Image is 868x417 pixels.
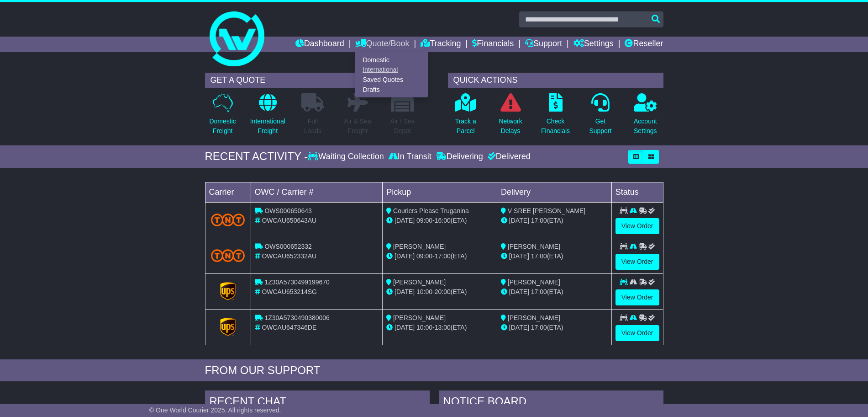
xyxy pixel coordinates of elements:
[386,251,493,261] div: - (ETA)
[573,37,614,52] a: Settings
[509,217,529,224] span: [DATE]
[615,325,659,341] a: View Order
[611,182,663,202] td: Status
[301,117,324,136] p: Full Loads
[262,324,316,331] span: OWCAU647346DE
[508,243,560,250] span: [PERSON_NAME]
[448,73,663,88] div: QUICK ACTIONS
[531,217,547,224] span: 17:00
[386,152,434,162] div: In Transit
[250,117,285,136] p: International Freight
[531,324,547,331] span: 17:00
[149,406,281,414] span: © One World Courier 2025. All rights reserved.
[508,207,585,214] span: V SREE [PERSON_NAME]
[501,251,608,261] div: (ETA)
[209,93,236,141] a: DomesticFreight
[434,152,485,162] div: Delivering
[435,252,451,260] span: 17:00
[589,93,612,141] a: GetSupport
[205,390,430,415] div: RECENT CHAT
[383,182,497,202] td: Pickup
[390,117,415,136] p: Air / Sea Depot
[615,254,659,270] a: View Order
[262,217,316,224] span: OWCAU650643AU
[395,288,415,295] span: [DATE]
[497,182,611,202] td: Delivery
[615,289,659,305] a: View Order
[355,37,409,52] a: Quote/Book
[250,93,286,141] a: InternationalFreight
[264,278,329,286] span: 1Z30A5730499199670
[416,252,432,260] span: 09:00
[439,390,663,415] div: NOTICE BOARD
[416,217,432,224] span: 09:00
[525,37,562,52] a: Support
[508,278,560,286] span: [PERSON_NAME]
[344,117,371,136] p: Air & Sea Freight
[386,216,493,225] div: - (ETA)
[209,117,236,136] p: Domestic Freight
[501,216,608,225] div: (ETA)
[633,93,658,141] a: AccountSettings
[485,152,531,162] div: Delivered
[615,218,659,234] a: View Order
[472,37,514,52] a: Financials
[531,288,547,295] span: 17:00
[435,324,451,331] span: 13:00
[220,282,236,300] img: GetCarrierServiceLogo
[421,37,461,52] a: Tracking
[634,117,657,136] p: Account Settings
[416,288,432,295] span: 10:00
[498,93,522,141] a: NetworkDelays
[625,37,663,52] a: Reseller
[355,52,428,97] div: Quote/Book
[393,314,446,321] span: [PERSON_NAME]
[455,117,476,136] p: Track a Parcel
[541,117,570,136] p: Check Financials
[455,93,477,141] a: Track aParcel
[220,318,236,336] img: GetCarrierServiceLogo
[509,288,529,295] span: [DATE]
[205,182,251,202] td: Carrier
[356,55,428,65] a: Domestic
[509,252,529,260] span: [DATE]
[395,252,415,260] span: [DATE]
[393,278,446,286] span: [PERSON_NAME]
[211,214,245,226] img: TNT_Domestic.png
[589,117,611,136] p: Get Support
[531,252,547,260] span: 17:00
[262,252,316,260] span: OWCAU652332AU
[395,324,415,331] span: [DATE]
[264,243,312,250] span: OWS000652332
[499,117,522,136] p: Network Delays
[416,324,432,331] span: 10:00
[262,288,317,295] span: OWCAU653214SG
[205,364,663,377] div: FROM OUR SUPPORT
[509,324,529,331] span: [DATE]
[393,207,469,214] span: Couriers Please Truganina
[356,65,428,75] a: International
[501,287,608,297] div: (ETA)
[211,249,245,262] img: TNT_Domestic.png
[308,152,386,162] div: Waiting Collection
[435,288,451,295] span: 20:00
[356,75,428,85] a: Saved Quotes
[205,73,421,88] div: GET A QUOTE
[264,207,312,214] span: OWS000650643
[395,217,415,224] span: [DATE]
[501,323,608,332] div: (ETA)
[295,37,344,52] a: Dashboard
[508,314,560,321] span: [PERSON_NAME]
[264,314,329,321] span: 1Z30A5730490380006
[393,243,446,250] span: [PERSON_NAME]
[541,93,570,141] a: CheckFinancials
[386,287,493,297] div: - (ETA)
[205,150,308,163] div: RECENT ACTIVITY -
[356,85,428,95] a: Drafts
[251,182,383,202] td: OWC / Carrier #
[386,323,493,332] div: - (ETA)
[435,217,451,224] span: 16:00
